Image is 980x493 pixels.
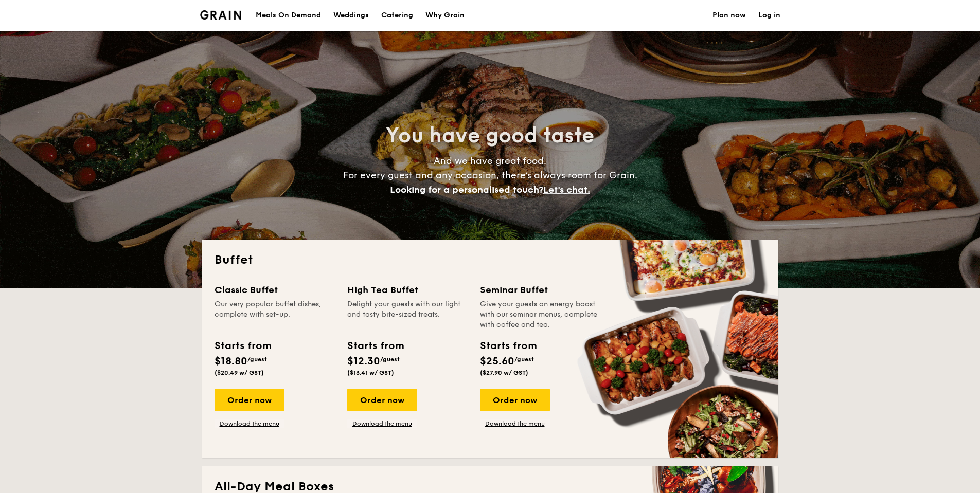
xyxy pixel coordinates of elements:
img: Grain [200,10,242,20]
span: $18.80 [215,355,247,368]
a: Download the menu [347,419,417,428]
span: You have good taste [386,123,594,148]
span: And we have great food. For every guest and any occasion, there’s always room for Grain. [343,155,637,195]
span: Let's chat. [543,184,590,195]
div: Our very popular buffet dishes, complete with set-up. [215,299,335,330]
div: High Tea Buffet [347,283,468,297]
span: $25.60 [480,355,514,368]
a: Download the menu [480,419,550,428]
h2: Buffet [215,252,766,268]
span: $12.30 [347,355,380,368]
div: Starts from [215,338,271,354]
div: Delight your guests with our light and tasty bite-sized treats. [347,299,468,330]
div: Classic Buffet [215,283,335,297]
span: Looking for a personalised touch? [390,184,543,195]
span: ($27.90 w/ GST) [480,369,528,376]
span: /guest [380,356,400,363]
span: /guest [514,356,534,363]
a: Download the menu [215,419,284,428]
span: ($13.41 w/ GST) [347,369,394,376]
span: ($20.49 w/ GST) [215,369,264,376]
div: Order now [347,389,417,411]
div: Order now [480,389,550,411]
a: Logotype [200,10,242,20]
div: Give your guests an energy boost with our seminar menus, complete with coffee and tea. [480,299,600,330]
div: Starts from [480,338,536,354]
div: Starts from [347,338,403,354]
div: Seminar Buffet [480,283,600,297]
div: Order now [215,389,284,411]
span: /guest [247,356,267,363]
